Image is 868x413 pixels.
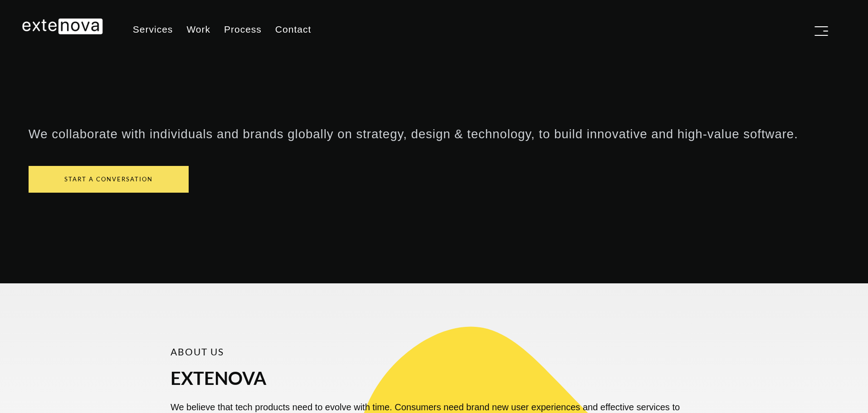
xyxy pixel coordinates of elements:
[171,356,697,391] div: EXTENOVA
[180,18,217,41] a: Work
[814,26,828,36] img: Menu
[171,347,697,356] div: ABOUT US
[268,18,318,41] a: Contact
[126,18,180,41] a: Services
[22,18,103,34] img: Extenova
[29,125,839,143] div: We collaborate with individuals and brands globally on strategy, design & technology, to build in...
[217,18,268,41] a: Process
[29,166,189,193] a: Start a conversation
